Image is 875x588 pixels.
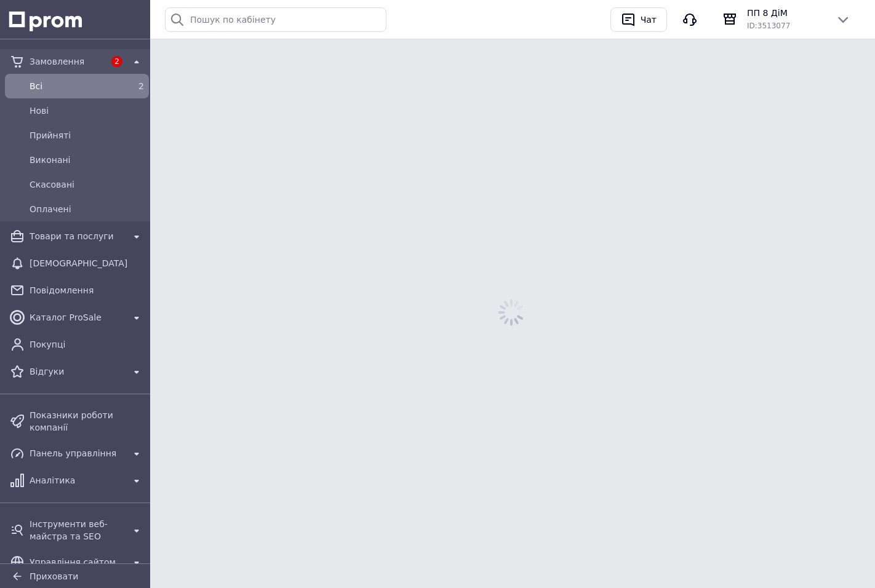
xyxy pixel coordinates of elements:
img: spinner_grey-bg-hcd09dd2d8f1a785e3413b09b97f8118e7.gif [495,296,528,329]
span: Всi [30,80,119,92]
span: Приховати [30,571,78,581]
span: Повідомлення [30,284,144,296]
span: Інструменти веб-майстра та SEO [30,518,124,542]
span: Скасовані [30,178,144,191]
span: Нові [30,105,144,117]
span: ПП 8 ДіМ [747,7,826,19]
span: Прийняті [30,129,144,141]
span: Замовлення [30,55,105,68]
span: Оплачені [30,203,144,215]
span: ID: 3513077 [747,22,790,30]
span: 2 [138,81,144,91]
span: Панель управління [30,447,124,459]
span: Аналітика [30,474,124,487]
span: Відгуки [30,365,124,378]
span: Показники роботи компанії [30,409,144,434]
div: Чат [638,10,659,29]
span: Управління сайтом [30,556,124,568]
span: Каталог ProSale [30,311,124,324]
button: Чат [610,7,667,32]
span: Товари та послуги [30,230,124,242]
span: [DEMOGRAPHIC_DATA] [30,257,144,269]
input: Пошук по кабінету [165,7,386,32]
span: 2 [111,56,122,67]
span: Покупці [30,338,144,351]
span: Виконані [30,154,144,166]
